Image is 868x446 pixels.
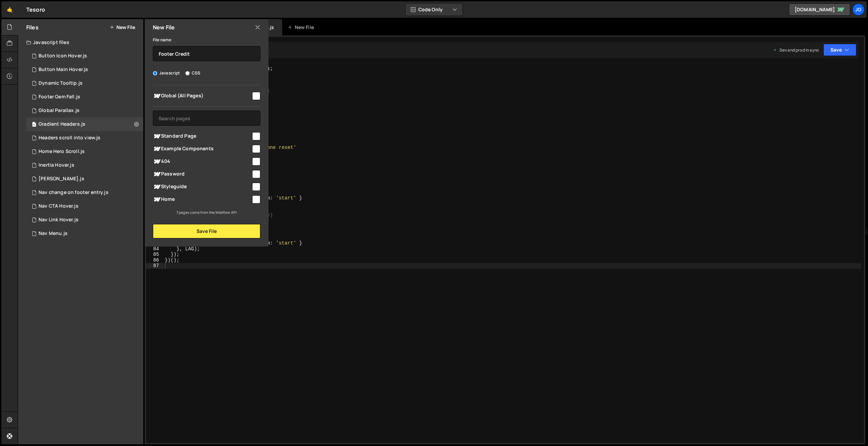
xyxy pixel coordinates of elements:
[26,172,143,186] div: 17308/48392.js
[26,131,143,145] div: 17308/48441.js
[26,63,143,76] div: 17308/48089.js
[405,3,463,16] button: Code Only
[153,92,251,100] span: Global (All Pages)
[39,203,78,209] div: Nav CTA Hover.js
[288,24,316,31] div: New File
[26,90,143,104] div: 17308/48450.js
[185,71,190,75] input: CSS
[39,108,79,114] div: Global Parallax.js
[26,49,143,63] div: 17308/48449.js
[852,3,865,16] a: Jo
[146,252,163,257] div: 85
[153,195,251,204] span: Home
[39,67,88,73] div: Button Main Hover.js
[153,71,157,75] input: Javascript
[153,24,175,31] h2: New File
[26,145,143,158] div: 17308/48212.js
[153,111,260,126] input: Search pages
[39,121,85,127] div: Gradient Headers.js
[39,53,87,59] div: Button Icon Hover.js
[773,47,819,53] div: Dev and prod in sync
[153,183,251,191] span: Styleguide
[153,70,180,76] label: Javascript
[26,5,45,14] div: Tesoro
[39,217,78,223] div: Nav Link Hover.js
[26,199,143,213] div: 17308/48125.js
[146,257,163,263] div: 86
[26,227,143,240] div: 17308/48184.js
[18,36,143,49] div: Javascript files
[26,213,143,227] div: 17308/48103.js
[39,94,80,100] div: Footer Gem Fall.js
[110,25,135,30] button: New File
[39,135,100,141] div: Headers scroll into view.js
[26,24,39,31] h2: Files
[153,145,251,153] span: Example Components
[146,246,163,252] div: 84
[153,37,171,43] label: File name
[26,104,143,117] div: 17308/48388.js
[32,122,36,128] span: 1
[153,132,251,140] span: Standard Page
[26,117,143,131] div: 17308/48367.js
[39,162,74,168] div: Inertia Hover.js
[789,3,850,16] a: [DOMAIN_NAME]
[153,224,260,238] button: Save File
[39,231,68,237] div: Nav Menu.js
[26,186,143,199] div: 17308/48464.js
[153,46,260,61] input: Name
[146,263,163,269] div: 87
[153,170,251,178] span: Password
[39,176,84,182] div: [PERSON_NAME].js
[185,70,200,76] label: CSS
[39,190,108,196] div: Nav change on footer entry.js
[26,158,143,172] div: 17308/48433.js
[39,80,83,86] div: Dynamic Tooltip.js
[176,210,237,215] small: 7 pages come from the Webflow API
[823,44,856,56] button: Save
[153,157,251,166] span: 404
[1,1,18,18] a: 🤙
[26,76,143,90] div: 17308/48422.js
[39,149,85,155] div: Home Hero Scroll.js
